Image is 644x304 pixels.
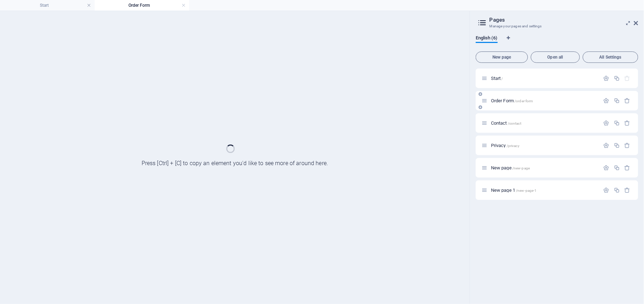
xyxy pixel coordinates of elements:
[491,165,530,170] span: Click to open page
[491,120,521,126] span: Click to open page
[490,17,638,23] h2: Pages
[491,98,533,103] span: Click to open page
[489,121,600,125] div: Contact/contact
[489,143,600,148] div: Privacy/privacy
[586,55,635,59] span: All Settings
[603,98,609,104] div: Settings
[491,143,519,148] span: Click to open page
[489,98,600,103] div: Order Form/order-form
[95,1,189,9] h4: Order Form
[624,142,630,148] div: Remove
[491,76,503,81] span: Click to open page
[624,165,630,171] div: Remove
[614,165,620,171] div: Duplicate
[512,166,530,170] span: /new-page
[534,55,577,59] span: Open all
[603,165,609,171] div: Settings
[502,77,503,81] span: /
[614,120,620,126] div: Duplicate
[603,187,609,193] div: Settings
[479,55,525,59] span: New page
[624,75,630,81] div: The startpage cannot be deleted
[624,187,630,193] div: Remove
[624,120,630,126] div: Remove
[491,188,537,193] span: Click to open page
[624,98,630,104] div: Remove
[603,142,609,148] div: Settings
[489,188,600,192] div: New page 1/new-page-1
[476,35,638,49] div: Language Tabs
[614,142,620,148] div: Duplicate
[614,75,620,81] div: Duplicate
[516,189,537,192] span: /new-page-1
[614,187,620,193] div: Duplicate
[489,165,600,170] div: New page/new-page
[476,51,528,63] button: New page
[476,34,498,44] span: English (6)
[603,75,609,81] div: Settings
[603,120,609,126] div: Settings
[490,23,624,29] h3: Manage your pages and settings
[583,51,638,63] button: All Settings
[508,121,521,125] span: /contact
[614,98,620,104] div: Duplicate
[507,144,519,148] span: /privacy
[531,51,580,63] button: Open all
[489,76,600,81] div: Start/
[515,99,534,103] span: /order-form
